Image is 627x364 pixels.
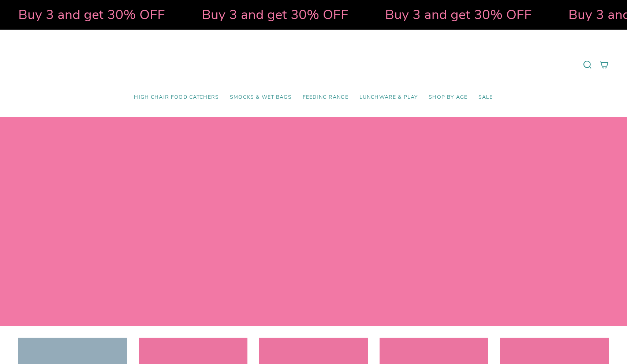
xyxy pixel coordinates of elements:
[354,89,423,106] a: Lunchware & Play
[134,94,219,101] span: High Chair Food Catchers
[16,5,163,24] strong: Buy 3 and get 30% OFF
[199,5,346,24] strong: Buy 3 and get 30% OFF
[250,41,377,89] a: Mumma’s Little Helpers
[473,89,499,106] a: SALE
[128,89,224,106] a: High Chair Food Catchers
[423,89,473,106] a: Shop by Age
[224,89,297,106] a: Smocks & Wet Bags
[303,94,348,101] span: Feeding Range
[478,94,493,101] span: SALE
[383,5,530,24] strong: Buy 3 and get 30% OFF
[297,89,354,106] a: Feeding Range
[230,94,292,101] span: Smocks & Wet Bags
[359,94,418,101] span: Lunchware & Play
[429,94,467,101] span: Shop by Age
